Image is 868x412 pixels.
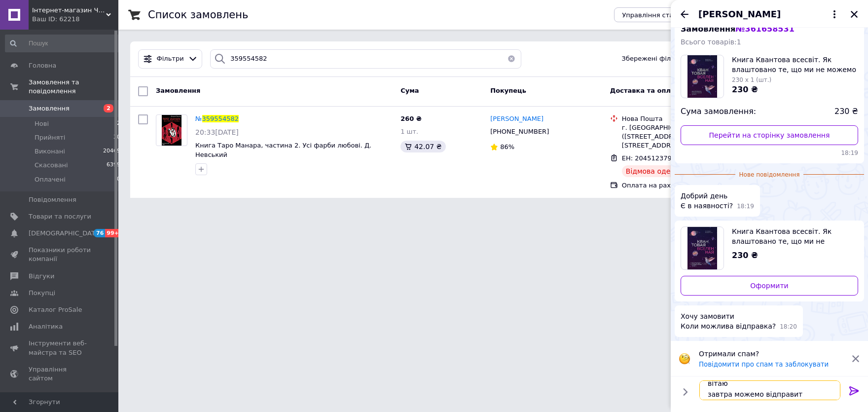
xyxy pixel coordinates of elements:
span: Управління сайтом [29,365,91,383]
span: Головна [29,61,56,70]
span: Збережені фільтри: [622,54,689,64]
span: Товари та послуги [29,212,91,221]
span: Повідомлення [29,195,76,204]
span: Оплачені [35,175,66,184]
span: 30 [113,133,120,142]
span: 230 ₴ [732,251,758,260]
button: Закрити [848,8,860,20]
button: Очистить [502,49,521,69]
span: [DEMOGRAPHIC_DATA] [29,229,102,238]
span: Показники роботи компанії [29,246,91,263]
h1: Список замовлень [148,9,248,21]
img: 3093389095_w200_h200_kniga-kvantovaya-vselennaya.jpg [687,55,718,98]
span: Cума [400,87,419,94]
a: Оформити [681,276,858,296]
span: Всього товарів: 1 [681,38,741,46]
img: 3093389095_w640_h640_kniga-kvantovaya-vselennaya.jpg [687,227,717,269]
span: 260 ₴ [400,115,422,122]
div: г. [GEOGRAPHIC_DATA] ([STREET_ADDRESS]: ул. [STREET_ADDRESS] [622,123,746,150]
span: Каталог ProSale [29,305,82,314]
span: 20:33[DATE] [195,128,239,136]
div: Нова Пошта [622,114,746,123]
span: Відгуки [29,272,54,281]
span: Книга Квантова всесвіт. Як влаштовано те, що ми не можемо побачити. [PERSON_NAME] [732,55,858,75]
a: Переглянути товар [681,226,858,270]
div: Ваш ID: 62218 [32,15,118,24]
a: [PERSON_NAME] [490,114,543,124]
span: 99+ [105,229,121,237]
a: Перейти на сторінку замовлення [681,125,858,145]
span: 18:19 12.09.2025 [681,149,858,157]
span: Покупці [29,289,55,298]
div: Оплата на рахунок [622,181,746,190]
span: 20469 [103,147,120,156]
span: Замовлення [29,104,70,113]
span: Книга Квантова всесвіт. Як влаштовано те, що ми не можемо побачити. [PERSON_NAME] [732,226,850,246]
span: [PERSON_NAME] [698,8,781,21]
img: Фото товару [162,115,181,146]
span: 1 шт. [400,128,418,135]
button: Управління статусами [614,7,705,22]
span: Замовлення та повідомлення [29,78,118,96]
span: 359554582 [202,115,239,122]
span: Фільтри [157,54,184,64]
a: Книга Таро Манара, частина 2. Усі фарби любові. Д. Невський [195,142,371,158]
button: Повідомити про спам та заблокувати [699,361,829,368]
div: Відмова одержувача [622,165,706,177]
span: № 361658531 [735,24,794,34]
img: :face_with_monocle: [679,353,690,365]
span: Покупець [490,87,526,94]
div: 42.07 ₴ [400,141,445,152]
span: Замовлення [156,87,200,94]
span: 76 [94,229,105,237]
span: Виконані [35,147,65,156]
span: Інтернет-магазин Чпок [32,6,106,15]
span: 18:20 12.09.2025 [780,323,797,331]
p: Отримали спам? [699,349,845,359]
span: Гаманець компанії [29,391,91,409]
span: Нові [35,119,49,128]
span: 2 [104,104,113,112]
span: Аналітика [29,322,63,331]
span: Сума замовлення: [681,106,756,117]
span: 6399 [107,161,120,170]
span: 230 ₴ [834,106,858,117]
span: 230 ₴ [732,85,758,94]
button: Назад [679,8,690,20]
button: [PERSON_NAME] [698,8,840,21]
span: Прийняті [35,133,65,142]
span: Добрий день Є в наявності? [681,191,733,211]
span: Доставка та оплата [610,87,683,94]
span: Нове повідомлення [735,171,804,179]
span: Скасовані [35,161,68,170]
textarea: вітаю завтра можемо відправи [699,380,840,400]
button: Показати кнопки [679,385,691,398]
a: №359554582 [195,115,239,122]
span: Хочу замовити Коли можлива відправка? [681,311,776,331]
span: 230 x 1 (шт.) [732,76,771,83]
span: 86% [500,143,514,150]
input: Пошук за номером замовлення, ПІБ покупця, номером телефону, Email, номером накладної [210,49,521,69]
span: № [195,115,202,122]
span: ЕН: 20451237913749 [622,154,692,162]
a: Фото товару [156,114,187,146]
span: Замовлення [681,24,795,34]
input: Пошук [5,35,121,52]
span: Управління статусами [622,11,697,19]
span: [PERSON_NAME] [490,115,543,122]
span: [PHONE_NUMBER] [490,128,549,135]
span: Інструменти веб-майстра та SEO [29,339,91,357]
span: 18:19 12.09.2025 [737,202,754,211]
